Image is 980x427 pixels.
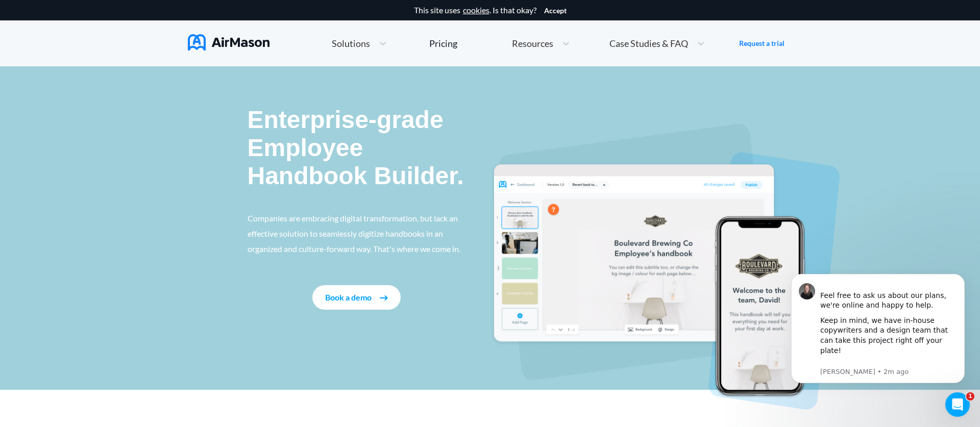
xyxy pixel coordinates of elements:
[490,123,840,410] img: handbook intro
[512,39,553,48] span: Resources
[429,34,457,53] a: Pricing
[248,106,466,190] p: Enterprise-grade Employee Handbook Builder.
[776,269,980,399] iframe: Intercom notifications message
[463,6,489,15] a: cookies
[429,39,457,48] div: Pricing
[332,39,370,48] span: Solutions
[248,211,466,257] p: Companies are embracing digital transformation, but lack an effective solution to seamlessly digi...
[188,34,269,51] img: AirMason Logo
[966,392,974,400] span: 1
[544,7,567,15] button: Accept cookies
[739,38,785,48] a: Request a trial
[609,39,688,48] span: Case Studies & FAQ
[312,285,401,310] button: Book a demo
[945,392,970,417] iframe: Intercom live chat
